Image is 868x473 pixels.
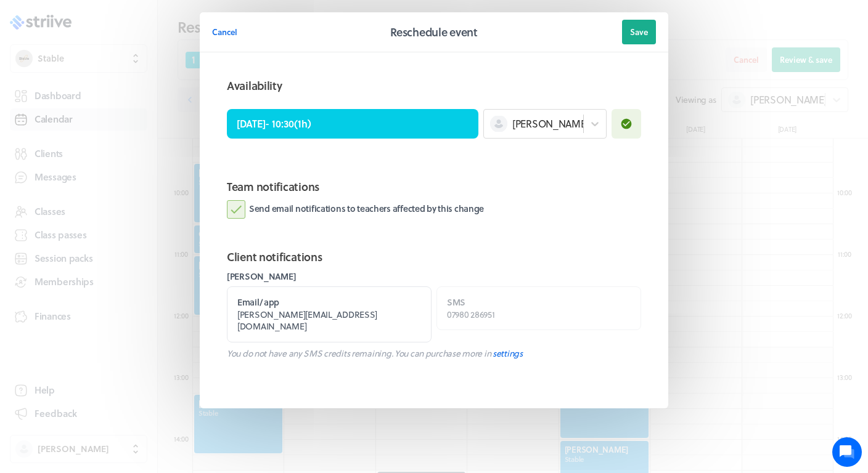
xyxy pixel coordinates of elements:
[237,296,279,309] strong: Email / app
[212,26,237,38] span: Cancel
[832,437,862,467] iframe: gist-messenger-bubble-iframe
[227,178,641,195] h2: Team notifications
[622,20,656,44] button: Save
[17,192,230,206] p: Find an answer quickly
[447,308,495,321] span: 07980 286951
[237,308,377,333] span: [PERSON_NAME][EMAIL_ADDRESS][DOMAIN_NAME]
[237,116,311,131] p: [DATE] - 10:30 ( 1h )
[493,347,523,360] a: settings
[390,23,478,41] h2: Reschedule event
[227,77,282,94] h2: Availability
[227,270,641,283] label: [PERSON_NAME]
[512,117,589,131] span: [PERSON_NAME]
[18,60,228,79] h1: Hi [PERSON_NAME]
[19,144,227,168] button: New conversation
[447,296,465,309] strong: SMS
[227,347,641,360] p: You do not have any SMS credits remaining. You can purchase more in
[18,82,228,121] h2: We're here to help. Ask us anything!
[212,20,237,44] button: Cancel
[630,26,648,38] span: Save
[227,200,484,219] label: Send email notifications to teachers affected by this change
[36,212,220,236] input: Search articles
[227,248,641,265] h2: Client notifications
[80,151,148,161] span: New conversation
